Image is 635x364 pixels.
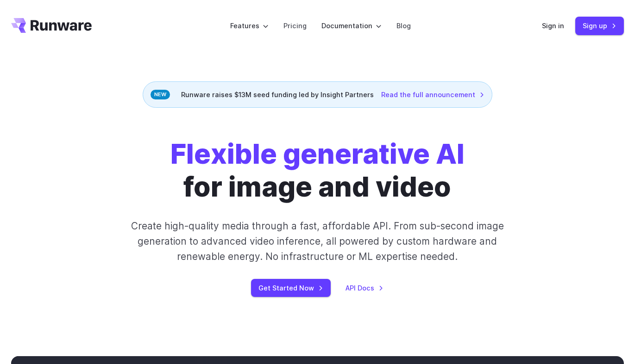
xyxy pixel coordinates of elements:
[121,218,514,265] p: Create high-quality media through a fast, affordable API. From sub-second image generation to adv...
[396,20,411,31] a: Blog
[251,279,331,297] a: Get Started Now
[321,20,382,31] label: Documentation
[170,137,465,204] h1: for image and video
[11,18,92,33] a: Go to /
[230,20,269,31] label: Features
[381,89,484,100] a: Read the full announcement
[170,137,465,170] strong: Flexible generative AI
[346,283,384,293] a: API Docs
[143,81,492,108] div: Runware raises $13M seed funding led by Insight Partners
[283,20,307,31] a: Pricing
[542,20,564,31] a: Sign in
[575,17,624,35] a: Sign up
